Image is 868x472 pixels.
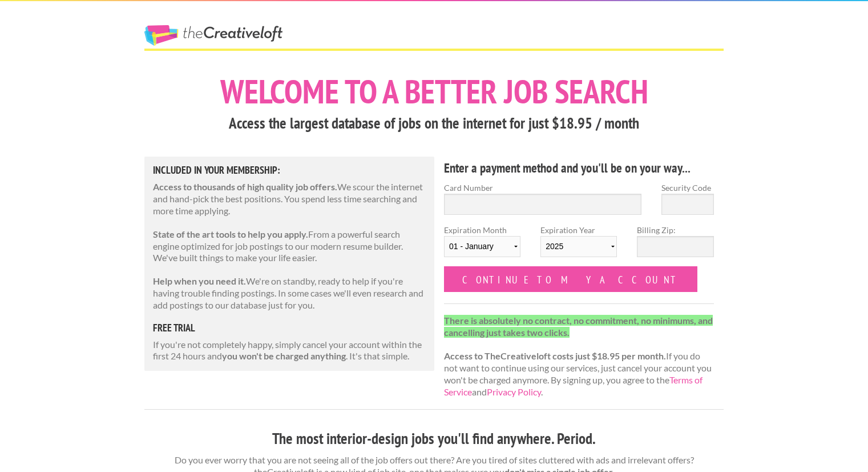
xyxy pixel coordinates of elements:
[153,339,426,363] p: If you're not completely happy, simply cancel your account within the first 24 hours and . It's t...
[637,224,713,236] label: Billing Zip:
[444,182,641,194] label: Card Number
[144,75,724,108] h1: Welcome to a better job search
[153,229,308,239] strong: State of the art tools to help you apply.
[144,25,282,46] a: The Creative Loft
[153,323,426,333] h5: free trial
[661,182,714,194] label: Security Code
[153,275,426,311] p: We're on standby, ready to help if you're having trouble finding postings. In some cases we'll ev...
[487,386,541,397] a: Privacy Policy
[444,159,714,177] h4: Enter a payment method and you'll be on your way...
[444,350,666,361] strong: Access to TheCreativeloft costs just $18.95 per month.
[153,229,426,264] p: From a powerful search engine optimized for job postings to our modern resume builder. We've buil...
[222,350,346,361] strong: you won't be charged anything
[444,315,713,338] strong: There is absolutely no contract, no commitment, no minimums, and cancelling just takes two clicks.
[444,315,714,398] p: If you do not want to continue using our services, just cancel your account you won't be charged ...
[444,266,697,292] input: Continue to my account
[153,275,246,286] strong: Help when you need it.
[144,113,724,134] h3: Access the largest database of jobs on the internet for just $18.95 / month
[153,181,426,217] p: We scour the internet and hand-pick the best positions. You spend less time searching and more ti...
[444,374,703,397] a: Terms of Service
[540,236,617,257] select: Expiration Year
[444,224,520,266] label: Expiration Month
[540,224,617,266] label: Expiration Year
[153,181,337,192] strong: Access to thousands of high quality job offers.
[153,165,426,175] h5: Included in Your Membership:
[444,236,520,257] select: Expiration Month
[144,428,724,450] h3: The most interior-design jobs you'll find anywhere. Period.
